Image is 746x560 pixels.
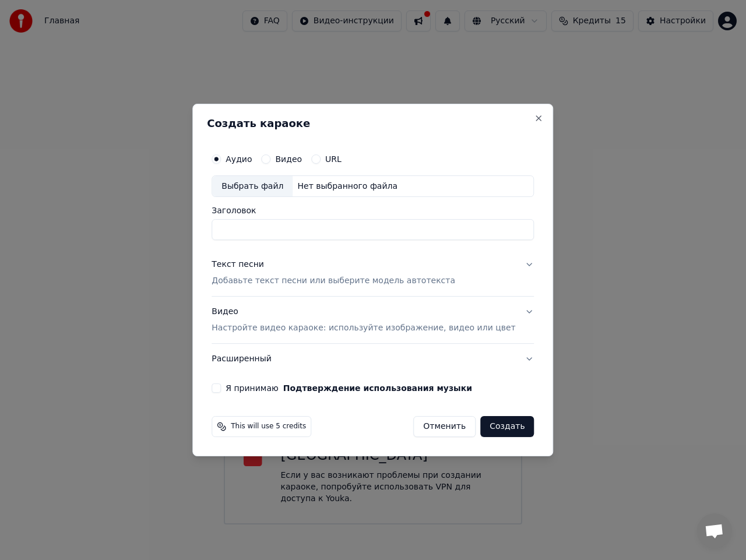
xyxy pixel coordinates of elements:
div: Выбрать файл [212,176,293,197]
h2: Создать караоке [207,118,539,129]
div: Видео [212,307,515,334]
button: Отменить [413,416,476,437]
button: Создать [480,416,534,437]
button: ВидеоНастройте видео караоке: используйте изображение, видео или цвет [212,297,534,344]
label: Я принимаю [226,384,472,392]
div: Нет выбранного файла [293,181,402,192]
span: This will use 5 credits [231,422,306,431]
button: Текст песниДобавьте текст песни или выберите модель автотекста [212,250,534,297]
p: Настройте видео караоке: используйте изображение, видео или цвет [212,322,515,334]
p: Добавьте текст песни или выберите модель автотекста [212,276,455,287]
div: Текст песни [212,259,264,271]
button: Расширенный [212,344,534,374]
label: Видео [275,155,302,163]
label: Заголовок [212,207,534,215]
label: Аудио [226,155,252,163]
label: URL [325,155,342,163]
button: Я принимаю [283,384,472,392]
